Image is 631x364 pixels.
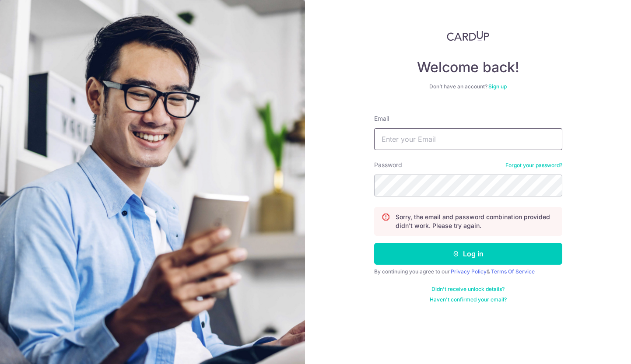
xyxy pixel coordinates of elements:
[505,162,562,169] a: Forgot your password?
[374,114,389,123] label: Email
[447,31,490,41] img: CardUp Logo
[374,83,562,90] div: Don’t have an account?
[431,286,505,293] a: Didn't receive unlock details?
[374,161,402,169] label: Password
[430,296,507,303] a: Haven't confirmed your email?
[396,213,555,230] p: Sorry, the email and password combination provided didn't work. Please try again.
[374,243,562,265] button: Log in
[451,268,487,275] a: Privacy Policy
[374,128,562,150] input: Enter your Email
[374,59,562,76] h4: Welcome back!
[491,268,535,275] a: Terms Of Service
[488,83,507,90] a: Sign up
[374,268,562,275] div: By continuing you agree to our &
